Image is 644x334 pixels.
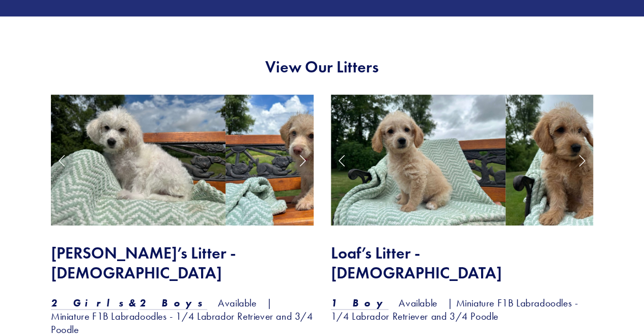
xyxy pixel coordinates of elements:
[139,296,208,310] a: 2 Boys
[51,94,226,226] img: Rey 10.jpg
[226,94,400,226] img: Padmé Amidala 11.jpg
[51,144,73,175] a: Previous Slide
[51,243,314,282] h2: [PERSON_NAME]’s Litter - [DEMOGRAPHIC_DATA]
[128,296,139,309] em: &
[51,296,128,310] a: 2 Girls
[331,296,388,309] em: 1 Boy
[51,57,593,76] h2: View Our Litters
[331,144,353,175] a: Previous Slide
[331,296,594,322] h3: Available | Miniature F1B Labradoodles - 1/4 Labrador Retriever and 3/4 Poodle
[571,144,593,175] a: Next Slide
[331,94,506,226] img: Honeybun 8.jpg
[331,243,594,282] h2: Loaf’s Litter - [DEMOGRAPHIC_DATA]
[291,144,314,175] a: Next Slide
[139,296,208,309] em: 2 Boys
[51,296,128,309] em: 2 Girls
[331,296,388,310] a: 1 Boy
